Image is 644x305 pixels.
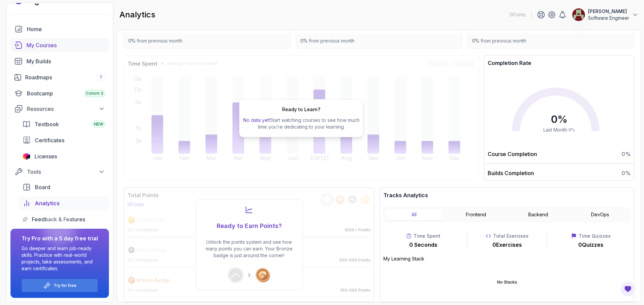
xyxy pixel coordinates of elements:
[128,37,182,44] p: from previous month
[27,168,105,176] div: Tools
[18,213,109,226] a: feedback
[578,241,603,249] p: 0 Quizzes
[472,38,479,44] span: 0 %
[27,105,105,113] div: Resources
[10,87,109,100] a: bootcamp
[447,209,505,220] button: Frontend
[492,241,522,249] p: 0 Exercises
[572,8,639,21] button: user profile image[PERSON_NAME]Software Engineer
[383,255,631,262] p: My Learning Stack
[22,153,31,160] img: jetbrains icon
[119,9,155,20] h2: analytics
[488,169,534,177] p: Builds Completion
[588,15,629,21] p: Software Engineer
[409,241,437,249] p: 0 Seconds
[300,38,308,44] span: 0 %
[35,120,59,128] span: Textbook
[128,38,136,44] span: 0 %
[509,209,567,220] button: Backend
[10,103,109,115] button: Resources
[18,150,109,163] a: licenses
[242,117,360,130] p: Start watching courses to see how much time you’re dedicating to your learning.
[10,22,109,36] a: home
[10,39,109,52] a: courses
[10,71,109,84] a: roadmaps
[622,169,631,177] span: 0 %
[18,197,109,210] a: analytics
[32,215,85,223] span: Feedback & Features
[26,57,105,65] div: My Builds
[18,118,109,131] a: textbook
[27,89,105,97] div: Bootcamp
[622,150,631,158] span: 0 %
[54,283,76,288] a: Try for free
[86,91,103,96] span: Cohort 3
[620,281,636,297] button: Open Feedback Button
[282,106,320,113] h2: Ready to Learn?
[18,180,109,194] a: board
[383,266,631,298] div: No Stacks
[551,113,568,125] span: 0 %
[35,152,57,160] span: Licenses
[383,191,631,199] h3: Tracks Analytics
[569,127,575,133] span: 0 %
[21,245,98,272] p: Go deeper and learn job-ready skills. Practice with real-world projects, take assessments, and ea...
[10,55,109,68] a: builds
[571,209,629,220] button: DevOps
[35,136,64,144] span: Certificates
[472,37,526,44] p: from previous month
[203,239,296,259] p: Unlock the points system and see how many points you can earn. Your Bronze badge is just around t...
[493,233,529,239] p: Total Exercises
[484,59,634,67] h3: Completion Rate
[243,117,270,123] span: No data yet!
[35,183,50,191] span: Board
[25,73,105,81] div: Roadmaps
[579,233,611,239] p: Time Quizzes
[300,37,355,44] p: from previous month
[27,25,105,33] div: Home
[10,166,109,178] button: Tools
[414,233,440,239] p: Time Spent
[509,11,526,18] p: 0 Points
[18,134,109,147] a: certificates
[21,279,98,292] button: Try for free
[100,75,102,80] span: 7
[543,127,567,133] span: Last Month
[26,41,105,49] div: My Courses
[94,122,103,127] span: NEW
[385,209,443,220] button: All
[572,8,585,21] img: user profile image
[488,150,537,158] p: Course Completion
[217,221,282,231] h2: Ready to Earn Points?
[588,8,629,15] p: [PERSON_NAME]
[35,199,60,207] span: Analytics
